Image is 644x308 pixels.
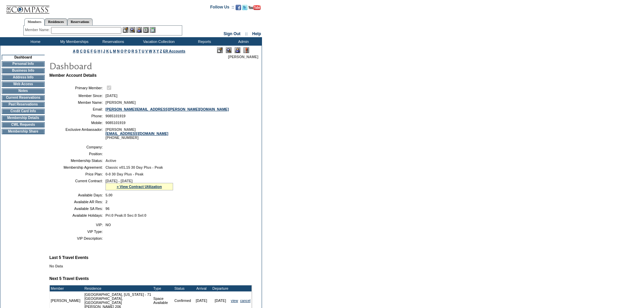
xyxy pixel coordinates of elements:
td: Membership Status: [52,159,103,163]
span: 2 [105,200,108,204]
td: Follow Us :: [210,4,234,12]
td: VIP Description: [52,236,103,240]
td: Address Info [2,75,45,80]
a: view [231,299,238,303]
a: N [117,49,120,53]
td: Phone: [52,114,103,118]
td: Home [15,37,54,46]
a: Y [157,49,159,53]
a: E [87,49,90,53]
img: View Mode [226,47,232,53]
img: Become our fan on Facebook [236,5,241,10]
td: Type [152,285,173,291]
a: Become our fan on Facebook [236,7,241,11]
td: My Memberships [54,37,93,46]
img: Reservations [143,27,149,33]
img: Subscribe to our YouTube Channel [248,5,261,10]
td: Member [50,285,81,291]
td: Reports [184,37,223,46]
span: Pri:0 Peak:0 Sec:0 Sel:0 [105,213,146,217]
img: pgTtlDashboard.gif [49,59,184,72]
span: :: [245,31,248,36]
a: cancel [240,299,251,303]
td: Member Since: [52,94,103,98]
td: Residence [84,285,152,291]
div: No Data [49,264,258,268]
span: [PERSON_NAME] [PHONE_NUMBER] [105,127,168,140]
b: Last 5 Travel Events [49,255,88,260]
a: Help [252,31,261,36]
a: B [76,49,79,53]
a: ER Accounts [163,49,185,53]
td: Admin [223,37,262,46]
a: L [110,49,112,53]
a: [PERSON_NAME][EMAIL_ADDRESS][PERSON_NAME][DOMAIN_NAME] [105,107,229,111]
b: Next 5 Travel Events [49,276,89,281]
a: Z [160,49,162,53]
td: Personal Info [2,61,45,67]
span: [DATE] - [DATE] [105,179,133,183]
a: M [113,49,116,53]
td: VIP Type: [52,230,103,234]
img: Edit Mode [217,47,223,53]
td: Dashboard [2,55,45,60]
td: Business Info [2,68,45,73]
td: Past Reservations [2,102,45,107]
td: Member Name: [52,100,103,104]
td: Membership Share [2,129,45,134]
td: VIP: [52,223,103,227]
a: V [145,49,148,53]
a: I [101,49,102,53]
td: Web Access [2,81,45,87]
a: » View Contract Utilization [117,185,162,189]
td: Arrival [192,285,211,291]
img: Follow us on Twitter [242,5,247,10]
a: Sign Out [223,31,240,36]
a: J [103,49,105,53]
a: D [84,49,86,53]
a: R [132,49,134,53]
a: C [80,49,82,53]
a: Follow us on Twitter [242,7,247,11]
td: Price Plan: [52,172,103,176]
td: Available SA Res: [52,207,103,211]
img: Impersonate [136,27,142,33]
td: Membership Agreement: [52,165,103,169]
td: Email: [52,107,103,111]
span: NO [105,223,111,227]
a: U [142,49,144,53]
a: X [153,49,156,53]
td: Departure [211,285,230,291]
a: S [135,49,138,53]
td: Membership Details [2,115,45,121]
span: 0-0 30 Day Plus - Peak [105,172,144,176]
a: A [73,49,75,53]
span: 5.00 [105,193,113,197]
a: O [121,49,123,53]
td: Exclusive Ambassador: [52,127,103,140]
a: H [98,49,100,53]
a: W [149,49,152,53]
a: Members [24,18,45,26]
a: Residences [45,18,67,25]
img: Impersonate [235,47,240,53]
td: Mobile: [52,121,103,125]
a: P [124,49,127,53]
td: Available AR Res: [52,200,103,204]
a: F [91,49,93,53]
a: G [94,49,96,53]
a: T [139,49,141,53]
a: K [106,49,109,53]
a: [EMAIL_ADDRESS][DOMAIN_NAME] [105,132,168,136]
img: b_edit.gif [123,27,128,33]
span: [PERSON_NAME] [105,100,136,104]
td: CWL Requests [2,122,45,127]
td: Available Holidays: [52,213,103,217]
td: Vacation Collection [132,37,184,46]
td: Status [173,285,192,291]
td: Current Contract: [52,179,103,190]
td: Credit Card Info [2,109,45,114]
img: b_calculator.gif [150,27,156,33]
span: Classic v01.15 30 Day Plus - Peak [105,165,163,169]
div: Member Name: [25,27,51,33]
